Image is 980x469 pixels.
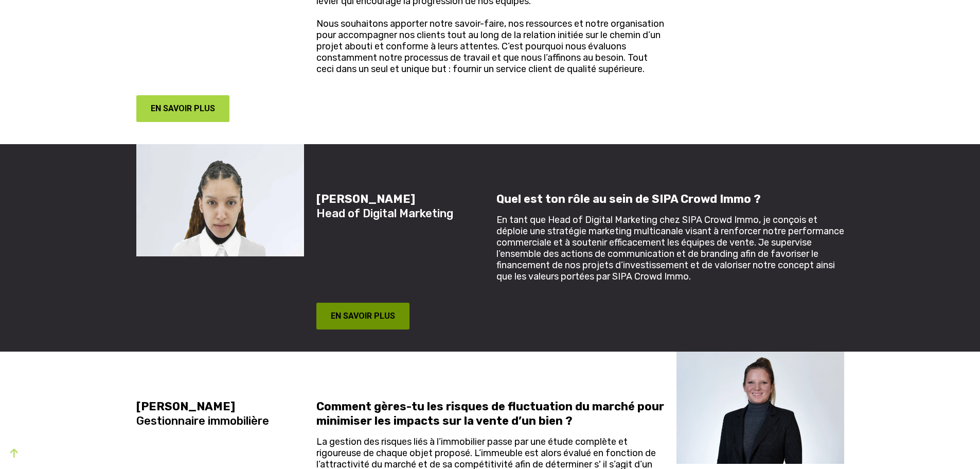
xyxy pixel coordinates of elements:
[316,399,664,428] strong: Comment gères-tu les risques de fluctuation du marché pour minimiser les impacts sur la vente d’u...
[496,192,761,206] strong: Quel est ton rôle au sein de SIPA Crowd Immo ?
[136,399,235,413] strong: [PERSON_NAME]
[795,312,980,469] iframe: Chat Widget
[316,303,410,329] button: EN SAVOIR PLUS
[676,352,844,464] img: Valérie Blanc
[136,95,230,122] button: EN SAVOIR PLUS
[496,214,844,282] p: En tant que Head of Digital Marketing chez SIPA Crowd Immo, je conçois et déploie une stratégie m...
[136,399,304,428] h5: Gestionnaire immobilière
[316,192,484,221] h5: Head of Digital Marketing
[316,192,415,206] strong: [PERSON_NAME]
[795,312,980,469] div: Widget de chat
